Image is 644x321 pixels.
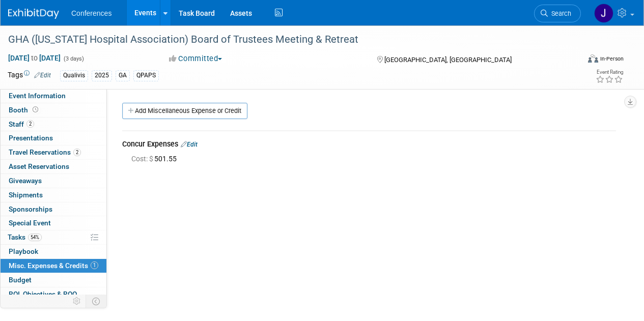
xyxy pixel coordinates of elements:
[86,295,107,308] td: Toggle Event Tabs
[534,5,581,22] a: Search
[92,70,112,81] div: 2025
[8,70,51,81] td: Tags
[31,106,40,113] span: Booth not reserved yet
[71,9,111,17] span: Conferences
[9,261,98,270] span: Misc. Expenses & Credits
[60,70,88,81] div: Qualivis
[9,120,34,128] span: Staff
[9,276,32,284] span: Budget
[9,148,81,156] span: Travel Reservations
[28,234,42,241] span: 54%
[133,70,159,81] div: QPAPS
[548,10,571,17] span: Search
[122,139,616,151] div: Concur Expenses
[5,31,571,49] div: GHA ([US_STATE] Hospital Association) Board of Trustees Meeting & Retreat
[68,295,86,308] td: Personalize Event Tab Strip
[600,55,624,63] div: In-Person
[8,9,59,19] img: ExhibitDay
[9,191,43,199] span: Shipments
[9,290,77,298] span: ROI, Objectives & ROO
[73,149,81,156] span: 2
[1,216,106,230] a: Special Event
[30,54,39,62] span: to
[594,4,613,23] img: Jenny Clavero
[122,103,247,119] a: Add Miscellaneous Expense or Credit
[34,72,51,79] a: Edit
[1,103,106,117] a: Booth
[9,177,42,185] span: Giveaways
[384,56,512,64] span: [GEOGRAPHIC_DATA], [GEOGRAPHIC_DATA]
[9,219,51,227] span: Special Event
[1,145,106,159] a: Travel Reservations2
[588,54,598,63] img: Format-Inperson.png
[9,205,52,213] span: Sponsorships
[131,155,154,163] span: Cost: $
[1,287,106,301] a: ROI, Objectives & ROO
[9,247,38,255] span: Playbook
[596,70,623,75] div: Event Rating
[1,273,106,287] a: Budget
[534,53,624,68] div: Event Format
[1,160,106,173] a: Asset Reservations
[1,188,106,202] a: Shipments
[181,141,198,148] a: Edit
[91,261,98,269] span: 1
[1,202,106,216] a: Sponsorships
[26,120,34,128] span: 2
[9,106,40,114] span: Booth
[8,53,61,63] span: [DATE] [DATE]
[9,134,53,142] span: Presentations
[1,131,106,145] a: Presentations
[1,259,106,273] a: Misc. Expenses & Credits1
[9,162,69,170] span: Asset Reservations
[116,70,130,81] div: GA
[1,89,106,103] a: Event Information
[131,155,181,163] span: 501.55
[1,245,106,258] a: Playbook
[63,55,84,62] span: (3 days)
[1,174,106,188] a: Giveaways
[9,92,66,100] span: Event Information
[1,118,106,131] a: Staff2
[8,233,42,241] span: Tasks
[165,53,226,64] button: Committed
[1,230,106,244] a: Tasks54%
